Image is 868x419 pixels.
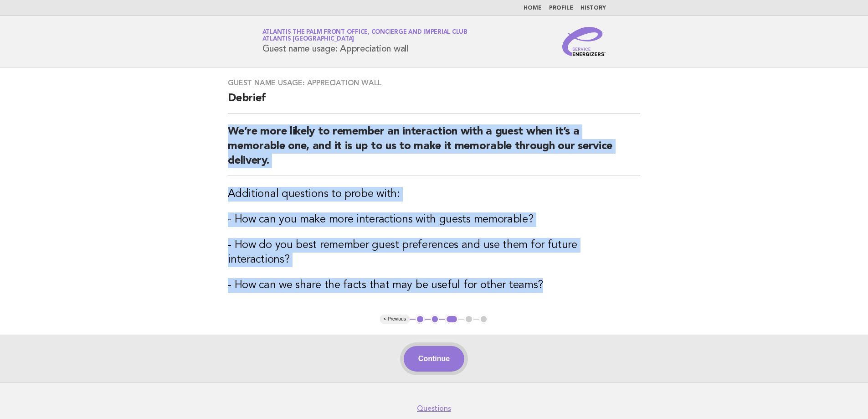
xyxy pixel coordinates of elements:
[380,315,410,324] button: < Previous
[228,238,640,267] h3: - How do you best remember guest preferences and use them for future interactions?
[404,346,464,372] button: Continue
[417,404,451,413] a: Questions
[228,278,640,293] h3: - How can we share the facts that may be useful for other teams?
[580,5,606,11] a: History
[445,315,458,324] button: 3
[416,315,425,324] button: 1
[262,30,467,53] h1: Guest name usage: Appreciation wall
[262,29,467,42] a: Atlantis The Palm Front Office, Concierge and Imperial ClubAtlantis [GEOGRAPHIC_DATA]
[431,315,440,324] button: 2
[549,5,573,11] a: Profile
[228,91,640,114] h2: Debrief
[524,5,542,11] a: Home
[228,78,640,88] h3: Guest name usage: Appreciation wall
[262,36,354,42] span: Atlantis [GEOGRAPHIC_DATA]
[562,27,606,56] img: Service Energizers
[228,124,640,176] h2: We’re more likely to remember an interaction with a guest when it’s a memorable one, and it is up...
[228,187,640,202] h3: Additional questions to probe with:
[228,212,640,227] h3: - How can you make more interactions with guests memorable?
